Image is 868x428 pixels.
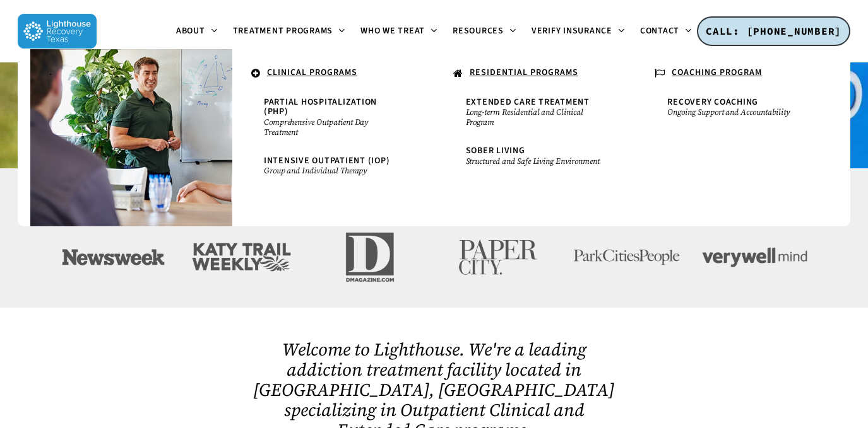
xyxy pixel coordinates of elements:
[360,25,425,37] span: Who We Treat
[445,26,524,37] a: Resources
[49,66,52,79] span: .
[264,154,390,167] span: Intensive Outpatient (IOP)
[667,96,758,108] span: Recovery Coaching
[447,62,624,86] a: RESIDENTIAL PROGRAMS
[169,26,225,37] a: About
[640,25,679,37] span: Contact
[176,25,205,37] span: About
[633,26,699,37] a: Contact
[267,66,357,79] u: CLINICAL PROGRAMS
[453,25,504,37] span: Resources
[245,62,422,86] a: CLINICAL PROGRAMS
[661,91,812,124] a: Recovery CoachingOngoing Support and Accountability
[466,96,590,108] span: Extended Care Treatment
[264,166,403,176] small: Group and Individual Therapy
[258,91,409,144] a: Partial Hospitalization (PHP)Comprehensive Outpatient Day Treatment
[264,117,403,137] small: Comprehensive Outpatient Day Treatment
[470,66,578,79] u: RESIDENTIAL PROGRAMS
[460,91,611,134] a: Extended Care TreatmentLong-term Residential and Clinical Program
[43,62,220,84] a: .
[233,25,333,37] span: Treatment Programs
[353,26,445,37] a: Who We Treat
[225,26,354,37] a: Treatment Programs
[697,16,850,47] a: CALL: [PHONE_NUMBER]
[466,107,605,127] small: Long-term Residential and Clinical Program
[466,156,605,166] small: Structured and Safe Living Environment
[672,66,762,79] u: COACHING PROGRAM
[258,150,409,182] a: Intensive Outpatient (IOP)Group and Individual Therapy
[466,144,525,157] span: Sober Living
[264,96,377,118] span: Partial Hospitalization (PHP)
[460,140,611,172] a: Sober LivingStructured and Safe Living Environment
[524,26,633,37] a: Verify Insurance
[18,14,97,49] img: Lighthouse Recovery Texas
[667,107,806,117] small: Ongoing Support and Accountability
[648,62,825,86] a: COACHING PROGRAM
[706,25,841,37] span: CALL: [PHONE_NUMBER]
[532,25,612,37] span: Verify Insurance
